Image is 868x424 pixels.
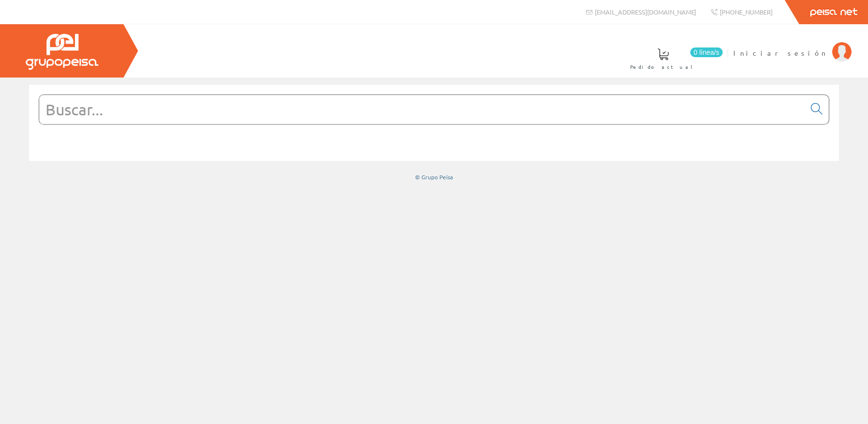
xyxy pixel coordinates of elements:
span: Iniciar sesión [733,48,827,58]
span: [PHONE_NUMBER] [720,8,773,16]
a: Iniciar sesión [733,40,852,49]
input: Buscar... [39,95,805,124]
span: Pedido actual [630,62,696,72]
img: Grupo Peisa [26,34,98,70]
div: © Grupo Peisa [29,173,839,181]
span: 0 línea/s [690,47,723,57]
span: [EMAIL_ADDRESS][DOMAIN_NAME] [595,8,696,16]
